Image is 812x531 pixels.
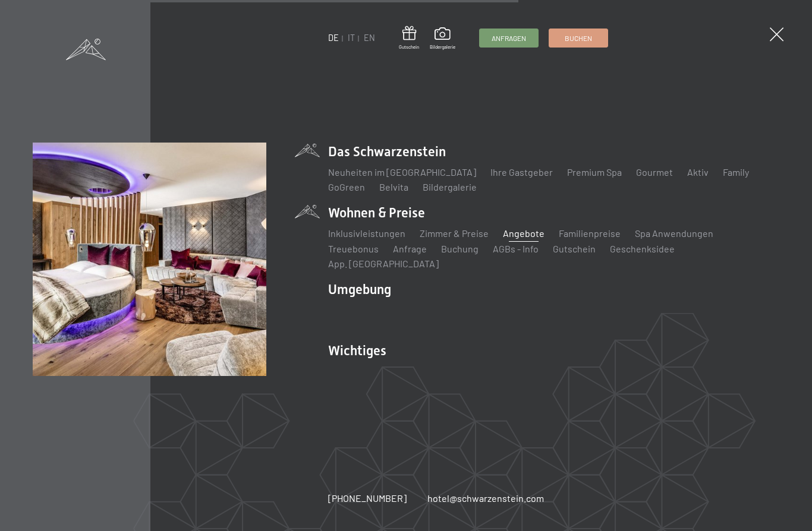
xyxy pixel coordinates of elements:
[399,44,419,50] span: Gutschein
[348,33,355,43] a: IT
[553,243,596,254] a: Gutschein
[427,492,544,505] a: hotel@schwarzenstein.com
[636,166,673,178] a: Gourmet
[480,29,538,47] a: Anfragen
[328,243,379,254] a: Treuebonus
[364,33,375,43] a: EN
[492,33,526,43] span: Anfragen
[635,227,713,239] a: Spa Anwendungen
[490,166,553,178] a: Ihre Gastgeber
[399,26,419,50] a: Gutschein
[328,33,339,43] a: DE
[420,227,489,239] a: Zimmer & Preise
[565,33,592,43] span: Buchen
[441,243,479,254] a: Buchung
[328,181,365,192] a: GoGreen
[567,166,622,178] a: Premium Spa
[430,27,455,50] a: Bildergalerie
[328,492,407,504] span: [PHONE_NUMBER]
[493,243,539,254] a: AGBs - Info
[610,243,675,254] a: Geschenksidee
[379,181,408,192] a: Belvita
[328,492,407,505] a: [PHONE_NUMBER]
[503,227,545,239] a: Angebote
[430,44,455,50] span: Bildergalerie
[423,181,477,192] a: Bildergalerie
[328,258,439,269] a: App. [GEOGRAPHIC_DATA]
[549,29,608,47] a: Buchen
[559,227,621,239] a: Familienpreise
[328,166,476,178] a: Neuheiten im [GEOGRAPHIC_DATA]
[723,166,749,178] a: Family
[328,227,405,239] a: Inklusivleistungen
[393,243,427,254] a: Anfrage
[687,166,709,178] a: Aktiv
